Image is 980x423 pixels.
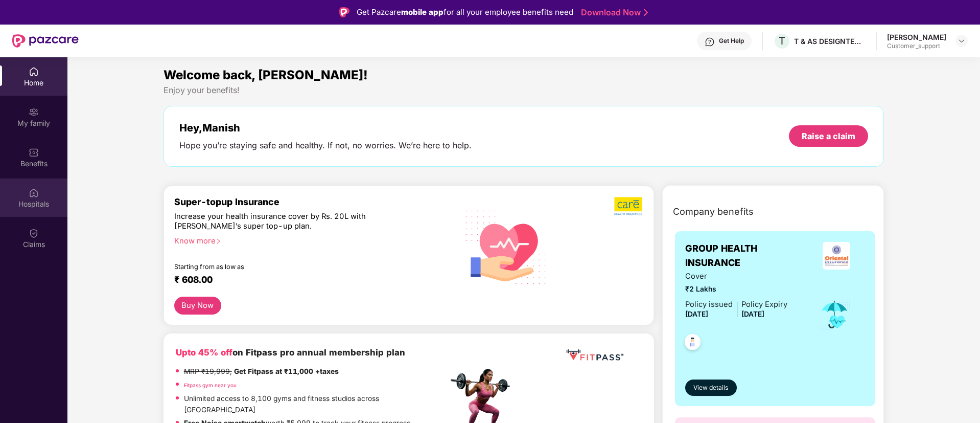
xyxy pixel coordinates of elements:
[794,36,866,46] div: T & AS DESIGNTECH SERVICES PRIVATE LIMITED
[339,7,349,17] img: Logo
[357,6,573,18] div: Get Pazcare for all your employee benefits need
[581,7,645,18] a: Download Now
[958,37,966,45] img: svg+xml;base64,PHN2ZyBpZD0iRHJvcGRvd24tMzJ4MzIiIHhtbG5zPSJodHRwOi8vd3d3LnczLm9yZy8yMDAwL3N2ZyIgd2...
[719,37,744,45] div: Get Help
[401,7,444,17] strong: mobile app
[887,42,946,50] div: Customer_support
[644,7,648,18] img: Stroke
[705,37,715,47] img: svg+xml;base64,PHN2ZyBpZD0iSGVscC0zMngzMiIgeG1sbnM9Imh0dHA6Ly93d3cudzMub3JnLzIwMDAvc3ZnIiB3aWR0aD...
[887,32,946,42] div: [PERSON_NAME]
[12,34,79,48] img: New Pazcare Logo
[779,35,785,47] span: T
